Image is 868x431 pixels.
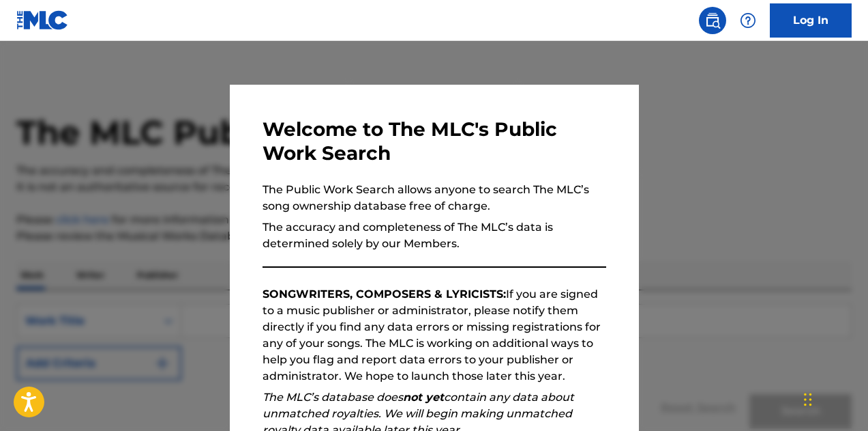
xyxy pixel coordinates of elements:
[800,365,868,431] iframe: Chat Widget
[263,182,606,214] p: The Public Work Search allows anyone to search The MLC’s song ownership database free of charge.
[16,10,69,30] img: MLC Logo
[263,219,606,252] p: The accuracy and completeness of The MLC’s data is determined solely by our Members.
[263,288,506,301] strong: SONGWRITERS, COMPOSERS & LYRICISTS:
[740,12,756,29] img: help
[734,7,762,34] div: Help
[704,12,721,29] img: search
[804,379,812,420] div: Drag
[263,286,606,385] p: If you are signed to a music publisher or administrator, please notify them directly if you find ...
[263,117,606,165] h3: Welcome to The MLC's Public Work Search
[699,7,726,34] a: Public Search
[770,3,852,38] a: Log In
[403,391,444,404] strong: not yet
